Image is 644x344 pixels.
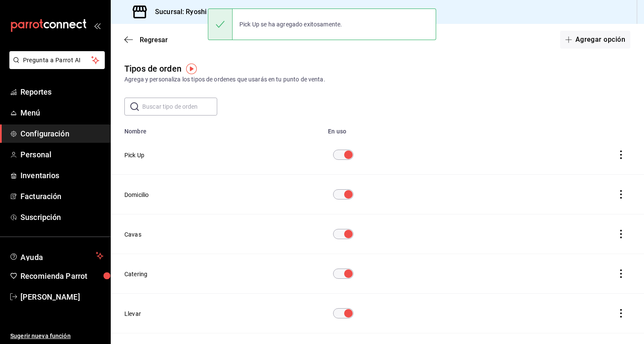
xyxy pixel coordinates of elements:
span: Menú [20,107,103,119]
div: Pick Up se ha agregado exitosamente. [233,15,349,34]
button: actions [612,304,630,323]
th: En uso [323,122,480,135]
span: Inventarios [20,170,103,181]
span: [PERSON_NAME] [20,291,103,303]
div: Agrega y personaliza los tipos de ordenes que usarás en tu punto de venta. [124,75,630,84]
button: Catering [124,270,147,278]
img: Tooltip marker [186,64,197,74]
span: Facturación [20,191,103,202]
span: Reportes [20,86,103,98]
span: Regresar [140,36,168,44]
span: Pregunta a Parrot AI [23,56,92,65]
span: Personal [20,149,103,160]
button: actions [612,185,630,204]
button: actions [612,264,630,283]
button: Agregar opción [560,31,630,49]
button: Domicilio [124,191,149,199]
span: Ayuda [20,251,92,261]
h3: Sucursal: Ryoshi ([PERSON_NAME]) [148,7,266,17]
button: Llevar [124,309,141,318]
button: Pick Up [124,151,144,159]
span: Suscripción [20,211,103,223]
button: actions [612,225,630,243]
button: Regresar [124,36,168,44]
input: Buscar tipo de orden [142,98,217,115]
button: Cavas [124,230,141,239]
button: Pregunta a Parrot AI [9,51,105,69]
div: Tipos de orden [124,62,181,75]
span: Configuración [20,128,103,139]
button: open_drawer_menu [94,22,101,29]
span: Recomienda Parrot [20,270,103,282]
span: Sugerir nueva función [10,332,103,341]
a: Pregunta a Parrot AI [6,62,105,71]
button: actions [612,145,630,164]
